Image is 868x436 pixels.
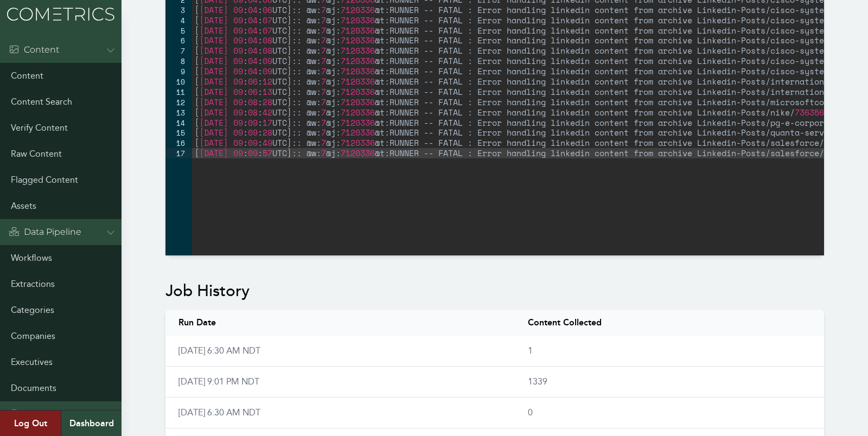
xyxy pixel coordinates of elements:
div: 11 [165,87,192,97]
div: Admin [9,408,53,421]
div: 10 [165,76,192,87]
div: 14 [165,118,192,128]
div: Data Pipeline [9,226,81,239]
a: [DATE] 6:30 AM NDT [178,407,260,418]
div: 8 [165,56,192,66]
div: 17 [165,148,192,158]
div: 7 [165,46,192,56]
div: Content [9,43,59,56]
a: [DATE] 9:01 PM NDT [178,376,259,387]
div: 6 [165,35,192,46]
a: [DATE] 6:30 AM NDT [178,345,260,356]
div: 13 [165,107,192,118]
td: 1 [515,336,824,367]
th: Content Collected [515,310,824,336]
td: 1339 [515,367,824,397]
div: 4 [165,15,192,25]
div: 9 [165,66,192,76]
a: Dashboard [61,411,122,436]
div: 15 [165,127,192,138]
td: 0 [515,397,824,428]
div: 5 [165,25,192,36]
div: 12 [165,97,192,107]
div: 16 [165,138,192,148]
h2: Job History [165,281,824,301]
th: Run Date [165,310,515,336]
div: 3 [165,5,192,15]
